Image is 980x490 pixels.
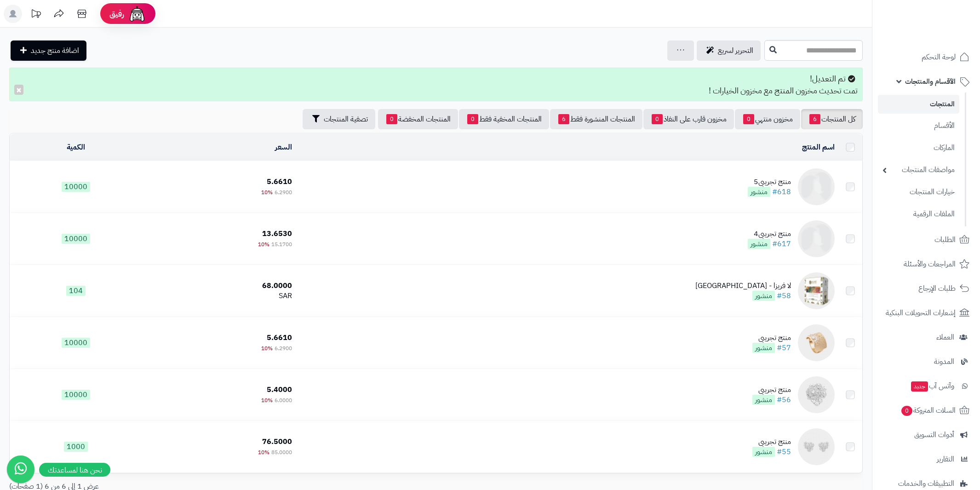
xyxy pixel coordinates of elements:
[878,182,959,202] a: خيارات المنتجات
[697,40,761,61] a: التحرير لسريع
[752,395,775,405] span: منشور
[67,142,85,153] a: الكمية
[772,238,791,249] a: #617
[275,142,292,153] a: السعر
[802,142,835,153] a: اسم المنتج
[922,51,956,63] span: لوحة التحكم
[262,436,292,447] span: 76.5000
[752,437,791,447] div: منتج تجريبي
[267,176,292,187] span: 5.6610
[31,45,79,56] span: اضافة منتج جديد
[777,290,791,301] a: #58
[9,68,863,101] div: تم التعديل! تمت تحديث مخزون المنتج مع مخزون الخيارات !
[652,114,663,124] span: 0
[886,306,956,319] span: إشعارات التحويلات البنكية
[878,160,959,180] a: مواصفات المنتجات
[303,109,375,129] button: تصفية المنتجات
[62,338,90,348] span: 10000
[777,446,791,457] a: #55
[643,109,734,129] a: مخزون قارب على النفاذ0
[64,442,88,452] span: 1000
[695,281,791,291] div: لا فريزا - [GEOGRAPHIC_DATA]
[378,109,458,129] a: المنتجات المخفضة0
[801,109,863,129] a: كل المنتجات6
[748,187,770,197] span: منشور
[911,381,928,392] span: جديد
[748,239,770,249] span: منشور
[798,428,835,465] img: منتج تجريبي
[878,326,974,348] a: العملاء
[878,95,959,114] a: المنتجات
[904,258,956,271] span: المراجعات والأسئلة
[467,114,478,124] span: 0
[910,380,954,392] span: وآتس آب
[878,253,974,275] a: المراجعات والأسئلة
[146,291,292,301] div: SAR
[934,233,956,246] span: الطلبات
[146,281,292,291] div: 68.0000
[905,75,956,88] span: الأقسام والمنتجات
[718,45,753,56] span: التحرير لسريع
[878,448,974,470] a: التقارير
[275,396,292,404] span: 6.0000
[324,114,368,125] span: تصفية المنتجات
[128,5,146,23] img: ai-face.png
[878,399,974,421] a: السلات المتروكة0
[275,188,292,196] span: 6.2900
[878,116,959,136] a: الأقسام
[934,355,954,368] span: المدونة
[752,447,775,457] span: منشور
[752,343,775,353] span: منشور
[271,240,292,248] span: 15.1700
[798,168,835,205] img: منتج تجريبي5
[878,277,974,300] a: طلبات الإرجاع
[798,324,835,361] img: منتج تجريبي
[777,394,791,405] a: #56
[66,286,86,296] span: 104
[11,40,86,61] a: اضافة منتج جديد
[901,406,912,416] span: 0
[109,8,124,19] span: رفيق
[798,272,835,309] img: لا فريزا - كولومبيا
[878,424,974,446] a: أدوات التسويق
[878,375,974,397] a: وآتس آبجديد
[62,234,90,244] span: 10000
[258,240,269,248] span: 10%
[14,85,23,95] button: ×
[267,384,292,395] span: 5.4000
[748,177,791,187] div: منتج تجريبي5
[898,477,954,490] span: التطبيقات والخدمات
[798,376,835,413] img: منتج تجريبي
[878,204,959,224] a: الملفات الرقمية
[550,109,642,129] a: المنتجات المنشورة فقط6
[748,229,791,239] div: منتج تجريبي4
[267,332,292,343] span: 5.6610
[937,453,954,466] span: التقارير
[900,404,956,417] span: السلات المتروكة
[459,109,549,129] a: المنتجات المخفية فقط0
[735,109,800,129] a: مخزون منتهي0
[752,291,775,301] span: منشور
[261,396,273,404] span: 10%
[809,114,820,124] span: 6
[752,385,791,395] div: منتج تجريبي
[914,428,954,441] span: أدوات التسويق
[24,5,47,25] a: تحديثات المنصة
[62,390,90,400] span: 10000
[878,229,974,251] a: الطلبات
[878,138,959,158] a: الماركات
[386,114,397,124] span: 0
[558,114,569,124] span: 6
[772,186,791,197] a: #618
[918,282,956,295] span: طلبات الإرجاع
[878,46,974,68] a: لوحة التحكم
[271,448,292,456] span: 85.0000
[262,228,292,239] span: 13.6530
[752,333,791,343] div: منتج تجريبي
[777,342,791,353] a: #57
[275,344,292,352] span: 6.2900
[878,351,974,373] a: المدونة
[62,182,90,192] span: 10000
[798,220,835,257] img: منتج تجريبي4
[261,188,273,196] span: 10%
